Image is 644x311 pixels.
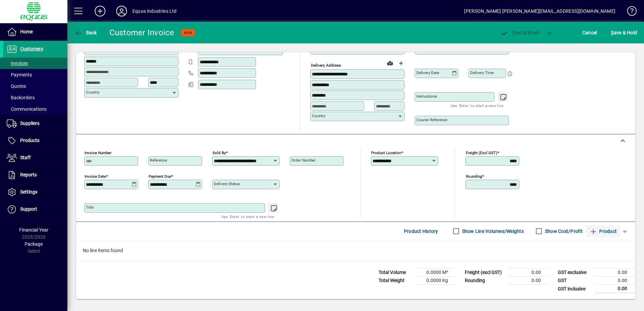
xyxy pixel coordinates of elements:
[461,228,524,235] label: Show Line Volumes/Weights
[595,285,635,293] td: 0.00
[20,206,37,212] span: Support
[416,94,437,99] mat-label: Instructions
[416,277,456,285] td: 0.0000 Kg
[20,46,43,51] span: Customers
[109,27,174,38] div: Customer Invoice
[74,30,97,35] span: Back
[25,241,43,247] span: Package
[404,226,438,237] span: Product History
[371,150,401,155] mat-label: Product location
[3,92,67,103] a: Backorders
[3,24,67,40] a: Home
[622,1,636,23] a: Knowledge Base
[586,225,620,237] button: Product
[466,174,482,179] mat-label: Rounding
[67,27,104,39] app-page-header-button: Back
[497,27,543,39] button: Post & Email
[554,269,595,277] td: GST exclusive
[3,103,67,115] a: Communications
[3,184,67,201] a: Settings
[595,277,635,285] td: 0.00
[149,174,171,179] mat-label: Payment due
[401,225,441,237] button: Product History
[466,150,497,155] mat-label: Freight (excl GST)
[501,30,540,35] span: ost & Email
[7,106,46,112] span: Communications
[7,83,26,89] span: Quotes
[451,102,504,109] mat-hint: Use 'Enter' to start a new line
[20,189,37,195] span: Settings
[3,132,67,149] a: Products
[509,277,549,285] td: 0.00
[7,95,35,100] span: Backorders
[3,69,67,80] a: Payments
[461,277,509,285] td: Rounding
[20,155,31,160] span: Staff
[111,5,132,17] button: Profile
[544,228,583,235] label: Show Cost/Profit
[416,70,439,75] mat-label: Delivery date
[7,61,28,66] span: Invoices
[3,167,67,183] a: Reports
[3,149,67,166] a: Staff
[461,269,509,277] td: Freight (excl GST)
[89,5,111,17] button: Add
[20,172,37,177] span: Reports
[3,115,67,132] a: Suppliers
[184,31,192,35] span: NEW
[470,70,494,75] mat-label: Delivery time
[609,27,639,39] button: Save & Hold
[213,150,226,155] mat-label: Sold by
[512,30,515,35] span: P
[509,269,549,277] td: 0.00
[150,158,167,163] mat-label: Reference
[416,117,447,122] mat-label: Courier Reference
[85,174,106,179] mat-label: Invoice date
[582,27,597,38] span: Cancel
[611,27,637,38] span: ave & Hold
[375,277,416,285] td: Total Weight
[86,205,94,210] mat-label: Title
[85,150,111,155] mat-label: Invoice number
[19,227,49,233] span: Financial Year
[554,285,595,293] td: GST inclusive
[581,27,599,39] button: Cancel
[73,27,99,39] button: Back
[3,80,67,92] a: Quotes
[595,269,635,277] td: 0.00
[3,201,67,218] a: Support
[86,90,99,95] mat-label: Country
[20,120,39,126] span: Suppliers
[416,269,456,277] td: 0.0000 M³
[375,269,416,277] td: Total Volume
[312,113,325,118] mat-label: Country
[3,58,67,69] a: Invoices
[385,58,395,68] a: View on map
[395,58,406,69] button: Choose address
[291,158,316,163] mat-label: Order number
[464,6,615,16] div: [PERSON_NAME] [PERSON_NAME][EMAIL_ADDRESS][DOMAIN_NAME]
[76,240,635,261] div: No line items found
[554,277,595,285] td: GST
[589,226,617,237] span: Product
[611,30,614,35] span: S
[132,6,177,16] div: Equus Industries Ltd
[7,72,32,77] span: Payments
[20,29,33,34] span: Home
[20,138,39,143] span: Products
[221,213,274,220] mat-hint: Use 'Enter' to start a new line
[214,181,240,186] mat-label: Delivery status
